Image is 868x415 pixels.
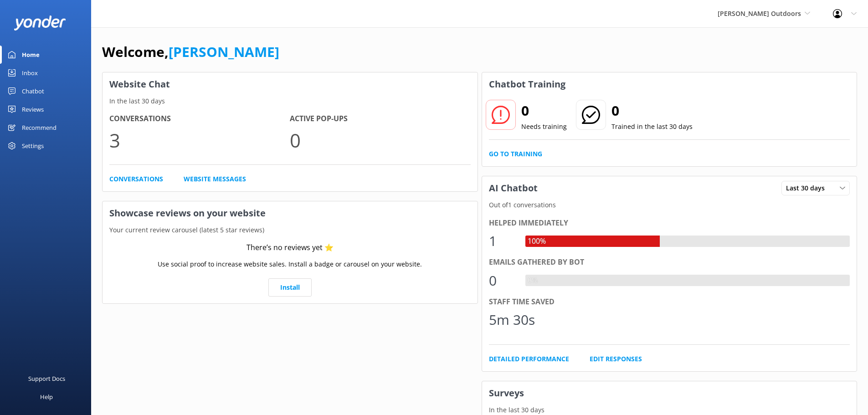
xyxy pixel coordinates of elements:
[482,381,857,405] h3: Surveys
[489,296,850,308] div: Staff time saved
[489,354,569,364] a: Detailed Performance
[184,174,246,184] a: Website Messages
[22,118,56,137] div: Recommend
[22,46,40,64] div: Home
[525,236,548,247] div: 100%
[169,42,279,61] a: [PERSON_NAME]
[489,149,542,159] a: Go to Training
[22,64,38,82] div: Inbox
[611,122,693,132] p: Trained in the last 30 days
[103,225,478,235] p: Your current review carousel (latest 5 star reviews)
[40,388,53,406] div: Help
[247,242,334,254] div: There’s no reviews yet ⭐
[103,201,478,225] h3: Showcase reviews on your website
[611,100,693,122] h2: 0
[482,176,544,200] h3: AI Chatbot
[489,309,535,331] div: 5m 30s
[22,82,44,100] div: Chatbot
[158,259,422,269] p: Use social proof to increase website sales. Install a badge or carousel on your website.
[718,9,801,18] span: [PERSON_NAME] Outdoors
[482,200,857,210] p: Out of 1 conversations
[786,183,830,193] span: Last 30 days
[102,41,279,63] h1: Welcome,
[482,405,857,415] p: In the last 30 days
[489,217,850,229] div: Helped immediately
[590,354,642,364] a: Edit Responses
[28,369,65,388] div: Support Docs
[22,137,44,155] div: Settings
[109,125,290,155] p: 3
[489,230,516,252] div: 1
[525,275,540,287] div: 0%
[103,96,478,106] p: In the last 30 days
[482,72,572,96] h3: Chatbot Training
[109,113,290,125] h4: Conversations
[521,122,567,132] p: Needs training
[290,113,470,125] h4: Active Pop-ups
[14,15,66,31] img: yonder-white-logo.png
[109,174,163,184] a: Conversations
[290,125,470,155] p: 0
[103,72,478,96] h3: Website Chat
[22,100,44,118] div: Reviews
[268,278,312,297] a: Install
[521,100,567,122] h2: 0
[489,256,850,268] div: Emails gathered by bot
[489,270,516,292] div: 0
